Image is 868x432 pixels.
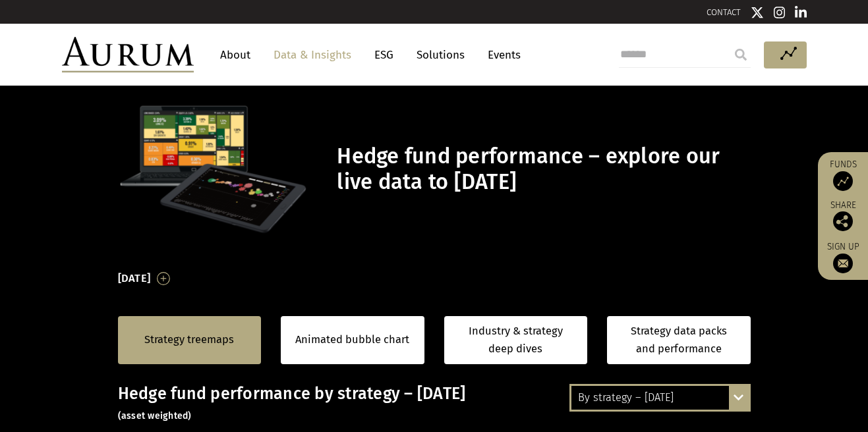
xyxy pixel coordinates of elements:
img: Access Funds [833,171,853,191]
small: (asset weighted) [118,410,192,421]
a: CONTACT [707,7,741,17]
a: Strategy treemaps [144,331,234,348]
img: Sign up to our newsletter [833,254,853,273]
a: Solutions [410,43,471,67]
img: Linkedin icon [795,6,807,19]
a: Animated bubble chart [295,331,409,348]
a: Events [481,43,521,67]
a: Industry & strategy deep dives [444,316,588,364]
a: Strategy data packs and performance [607,316,751,364]
h3: Hedge fund performance by strategy – [DATE] [118,384,751,423]
h3: [DATE] [118,269,151,288]
a: About [214,43,257,67]
div: Share [825,201,861,231]
h1: Hedge fund performance – explore our live data to [DATE] [337,144,747,195]
a: Funds [825,159,861,191]
img: Instagram icon [774,6,786,19]
img: Twitter icon [751,6,764,19]
img: Aurum [62,37,194,72]
div: By strategy – [DATE] [571,386,749,410]
img: Share this post [833,211,853,231]
a: Sign up [825,241,861,273]
input: Submit [728,41,754,68]
a: Data & Insights [267,43,358,67]
a: ESG [368,43,400,67]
